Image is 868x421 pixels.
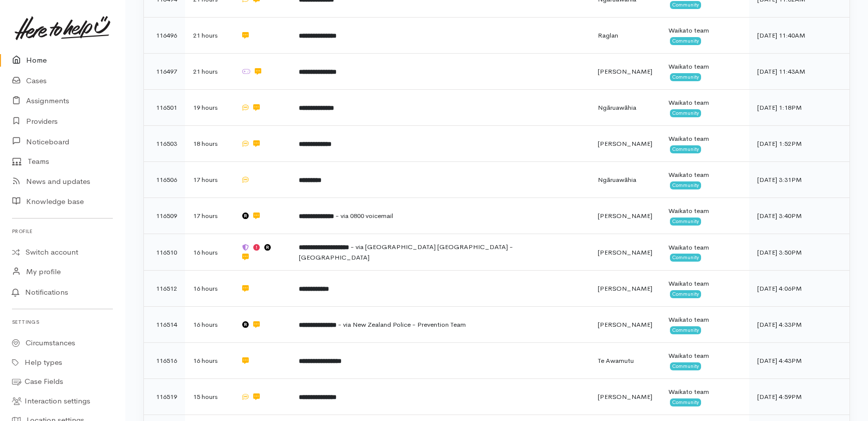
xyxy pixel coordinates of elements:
[338,320,466,329] span: - via New Zealand Police - Prevention Team
[660,198,749,234] td: Waikato team
[185,379,233,415] td: 15 hours
[749,162,849,198] td: [DATE] 3:31PM
[749,234,849,271] td: [DATE] 3:50PM
[660,18,749,54] td: Waikato team
[598,392,652,401] span: [PERSON_NAME]
[749,54,849,90] td: [DATE] 11:43AM
[144,126,185,162] td: 116503
[185,343,233,379] td: 16 hours
[144,162,185,198] td: 116506
[12,225,113,238] h6: Profile
[185,90,233,126] td: 19 hours
[670,109,702,117] span: Community
[185,307,233,343] td: 16 hours
[749,379,849,415] td: [DATE] 4:59PM
[660,343,749,379] td: Waikato team
[598,320,652,329] span: [PERSON_NAME]
[660,54,749,90] td: Waikato team
[660,162,749,198] td: Waikato team
[749,271,849,307] td: [DATE] 4:06PM
[660,379,749,415] td: Waikato team
[144,307,185,343] td: 116514
[598,356,634,365] span: Te Awamutu
[299,243,513,262] span: - via [GEOGRAPHIC_DATA] [GEOGRAPHIC_DATA] - [GEOGRAPHIC_DATA]
[670,73,702,81] span: Community
[598,212,652,220] span: [PERSON_NAME]
[185,18,233,54] td: 21 hours
[660,126,749,162] td: Waikato team
[144,234,185,271] td: 116510
[598,175,636,184] span: Ngāruawāhia
[670,290,702,298] span: Community
[660,234,749,271] td: Waikato team
[660,90,749,126] td: Waikato team
[335,212,393,220] span: - via 0800 voicemail
[670,398,702,406] span: Community
[144,18,185,54] td: 116496
[670,1,702,9] span: Community
[670,37,702,45] span: Community
[12,315,113,329] h6: Settings
[749,126,849,162] td: [DATE] 1:52PM
[670,254,702,262] span: Community
[598,67,652,76] span: [PERSON_NAME]
[185,271,233,307] td: 16 hours
[670,181,702,189] span: Community
[670,326,702,334] span: Community
[144,379,185,415] td: 116519
[185,198,233,234] td: 17 hours
[144,271,185,307] td: 116512
[660,307,749,343] td: Waikato team
[598,31,618,40] span: Raglan
[749,343,849,379] td: [DATE] 4:43PM
[670,218,702,226] span: Community
[598,248,652,257] span: [PERSON_NAME]
[144,90,185,126] td: 116501
[185,126,233,162] td: 18 hours
[598,103,636,112] span: Ngāruawāhia
[660,271,749,307] td: Waikato team
[144,343,185,379] td: 116516
[185,54,233,90] td: 21 hours
[144,54,185,90] td: 116497
[670,362,702,370] span: Community
[670,145,702,153] span: Community
[598,139,652,148] span: [PERSON_NAME]
[185,162,233,198] td: 17 hours
[749,18,849,54] td: [DATE] 11:40AM
[144,198,185,234] td: 116509
[749,307,849,343] td: [DATE] 4:33PM
[185,234,233,271] td: 16 hours
[749,198,849,234] td: [DATE] 3:40PM
[598,284,652,293] span: [PERSON_NAME]
[749,90,849,126] td: [DATE] 1:18PM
